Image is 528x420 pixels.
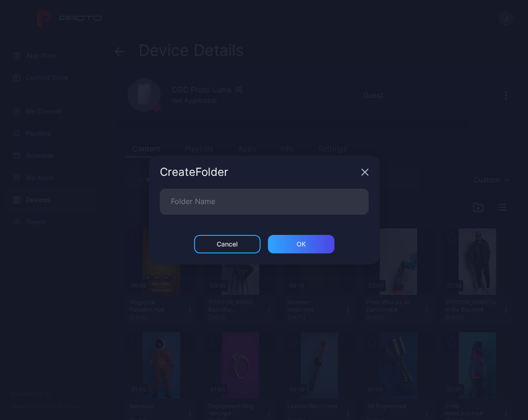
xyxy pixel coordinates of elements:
button: Cancel [194,235,261,253]
div: ОК [297,240,306,248]
div: Cancel [217,240,237,248]
div: Create Folder [160,167,358,178]
input: Folder Name [160,189,369,215]
button: ОК [268,235,334,253]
